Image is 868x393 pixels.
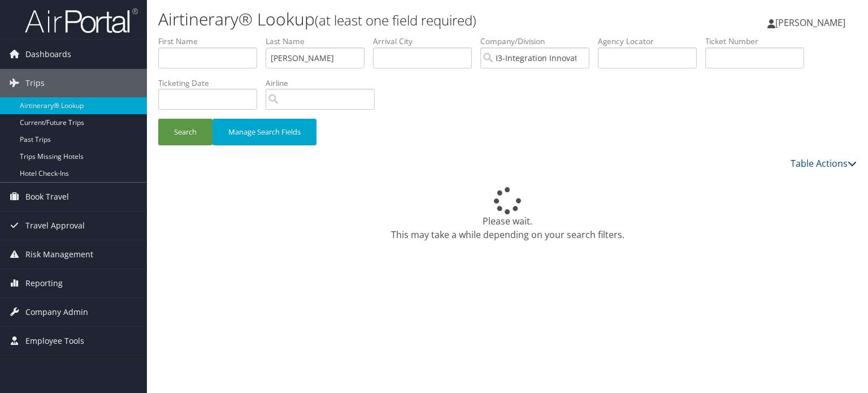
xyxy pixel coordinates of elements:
small: (at least one field required) [315,11,476,29]
a: [PERSON_NAME] [767,6,857,40]
span: [PERSON_NAME] [775,16,845,29]
label: Ticketing Date [158,77,266,89]
span: Employee Tools [25,327,84,355]
div: Please wait. This may take a while depending on your search filters. [158,187,857,241]
span: Travel Approval [25,211,85,240]
label: Ticket Number [705,36,813,47]
label: Arrival City [373,36,480,47]
label: Last Name [266,36,373,47]
button: Search [158,119,212,145]
h1: Airtinerary® Lookup [158,7,624,31]
span: Book Travel [25,183,69,211]
label: Agency Locator [598,36,705,47]
label: Airline [266,77,383,89]
button: Manage Search Fields [212,119,316,145]
a: Table Actions [791,157,857,170]
img: airportal-logo.png [25,7,138,34]
span: Risk Management [25,240,93,269]
label: Company/Division [480,36,598,47]
span: Company Admin [25,298,88,326]
label: First Name [158,36,266,47]
span: Trips [25,69,45,97]
span: Dashboards [25,40,71,68]
span: Reporting [25,269,63,297]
